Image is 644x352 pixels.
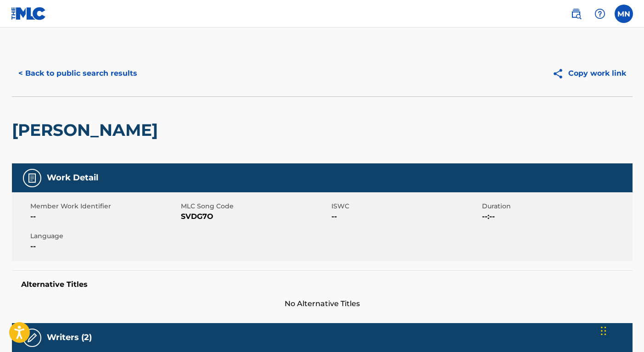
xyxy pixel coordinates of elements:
span: --:-- [482,211,630,222]
span: Member Work Identifier [30,201,179,211]
div: Drag [601,317,606,345]
span: -- [30,211,179,222]
span: -- [331,211,480,222]
span: Language [30,231,179,241]
img: Work Detail [27,173,38,184]
h5: Work Detail [47,173,98,183]
span: MLC Song Code [181,201,329,211]
img: MLC Logo [11,7,46,20]
span: ISWC [331,201,480,211]
h5: Alternative Titles [21,280,623,289]
img: Writers [27,332,38,343]
a: Public Search [567,5,585,23]
h2: [PERSON_NAME] [12,120,162,140]
img: help [594,8,605,19]
iframe: Resource Center [618,222,644,296]
span: No Alternative Titles [12,298,633,309]
span: SVDG7O [181,211,329,222]
div: Help [591,5,609,23]
button: < Back to public search results [12,62,144,85]
div: User Menu [615,5,633,23]
span: Duration [482,201,630,211]
h5: Writers (2) [47,332,92,343]
img: Copy work link [552,68,568,79]
span: -- [30,241,179,252]
img: search [571,8,582,19]
button: Copy work link [546,62,633,85]
iframe: Chat Widget [598,308,644,352]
